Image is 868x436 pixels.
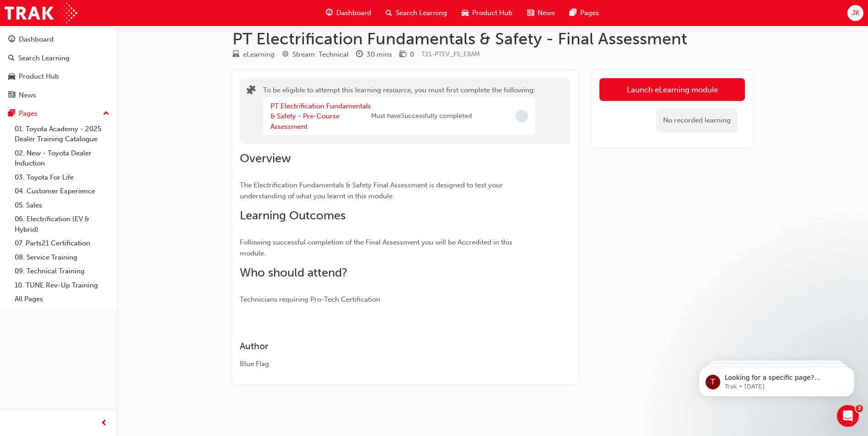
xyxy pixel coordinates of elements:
span: news-icon [8,91,15,100]
span: Search Learning [396,8,447,18]
a: Product Hub [4,68,113,85]
span: Following successful completion of the Final Assessment you will be Accredited in this module. [240,238,514,257]
div: Search Learning [18,53,70,64]
a: guage-iconDashboard [318,4,378,22]
a: 06. Electrification (EV & Hybrid) [11,212,113,236]
span: news-icon [527,7,534,19]
span: pages-icon [570,7,577,19]
a: news-iconNews [520,4,562,22]
div: Stream [282,49,349,60]
span: search-icon [8,54,15,63]
button: Pages [4,105,113,122]
img: Trak [5,3,77,23]
span: Must have Successfully completed [371,111,472,122]
a: 08. Service Training [11,250,113,265]
iframe: Intercom live chat [837,405,859,427]
a: Dashboard [4,31,113,48]
div: Dashboard [19,34,54,45]
span: Incomplete [516,110,528,122]
a: 07. Parts21 Certification [11,236,113,250]
span: Technicians requiring Pro-Tech Certification [240,295,380,303]
span: puzzle-icon [247,86,256,96]
div: 0 [410,49,414,60]
span: learningResourceType_ELEARNING-icon [232,51,239,59]
a: 01. Toyota Academy - 2025 Dealer Training Catalogue [11,122,113,146]
span: money-icon [399,51,406,59]
span: guage-icon [326,7,333,19]
a: 10. TUNE Rev-Up Training [11,278,113,292]
a: pages-iconPages [562,4,606,22]
button: DashboardSearch LearningProduct HubNews [4,29,113,105]
button: Launch eLearning module [599,78,745,101]
iframe: Intercom notifications message [685,347,868,411]
a: 05. Sales [11,198,113,213]
div: Stream: Technical [292,49,349,60]
button: JK [847,5,863,21]
div: 30 mins [367,49,392,60]
a: News [4,87,113,104]
span: target-icon [282,51,289,59]
span: JK [852,8,859,18]
a: search-iconSearch Learning [378,4,454,22]
span: Learning resource code [421,50,480,58]
span: car-icon [8,73,15,81]
span: The Electrification Fundamentals & Safety Final Assessment is designed to test your understanding... [240,181,505,200]
a: car-iconProduct Hub [454,4,520,22]
div: Duration [356,49,392,60]
a: 03. Toyota For Life [11,170,113,185]
span: 3 [856,405,863,412]
h3: Author [240,341,537,351]
div: Blue Flag [240,359,537,369]
a: Search Learning [4,50,113,67]
a: PT Electrification Fundamentals & Safety - Pre-Course Assessment [270,102,371,131]
span: Who should attend? [240,266,347,280]
span: guage-icon [8,36,15,44]
a: 04. Customer Experience [11,184,113,198]
span: car-icon [462,7,469,19]
a: All Pages [11,292,113,306]
a: 09. Technical Training [11,264,113,278]
div: eLearning [243,49,275,60]
span: search-icon [386,7,392,19]
span: Overview [240,151,291,165]
div: No recorded learning [656,108,738,133]
div: To be eligible to attempt this learning resource, you must first complete the following: [263,85,535,137]
span: clock-icon [356,51,363,59]
a: 02. New - Toyota Dealer Induction [11,146,113,170]
div: Product Hub [19,71,59,82]
span: Product Hub [472,8,512,18]
span: Learning Outcomes [240,208,345,223]
div: News [19,90,36,101]
span: Pages [580,8,599,18]
span: prev-icon [101,418,108,429]
span: up-icon [103,108,109,120]
span: News [538,8,555,18]
span: pages-icon [8,110,15,118]
div: Price [399,49,414,60]
div: Type [232,49,275,60]
span: Dashboard [336,8,371,18]
h1: PT Electrification Fundamentals & Safety - Final Assessment [232,29,752,49]
div: Pages [19,108,38,119]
